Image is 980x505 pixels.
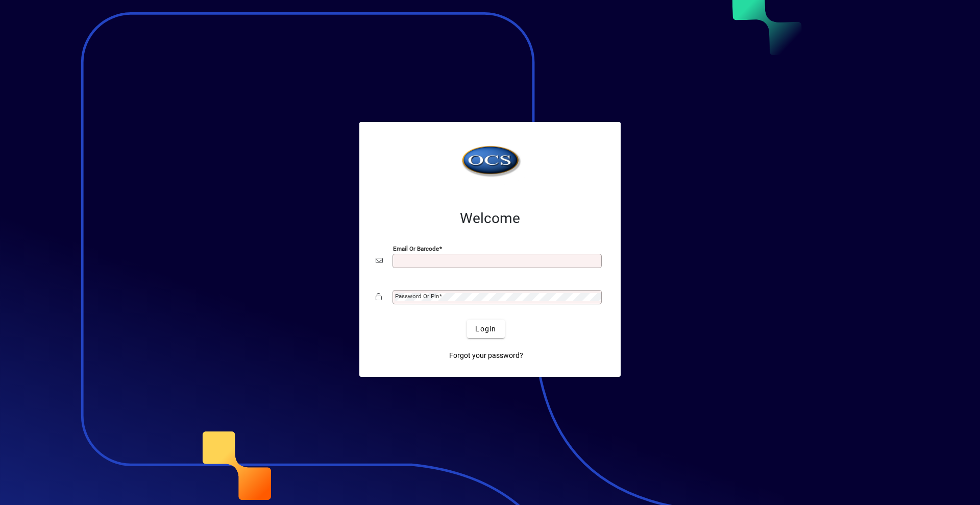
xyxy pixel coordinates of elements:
mat-label: Password or Pin [395,293,439,300]
h2: Welcome [376,210,604,227]
a: Forgot your password? [445,346,527,365]
button: Login [467,320,504,338]
span: Login [475,324,496,334]
span: Forgot your password? [449,350,523,361]
mat-label: Email or Barcode [393,245,439,252]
